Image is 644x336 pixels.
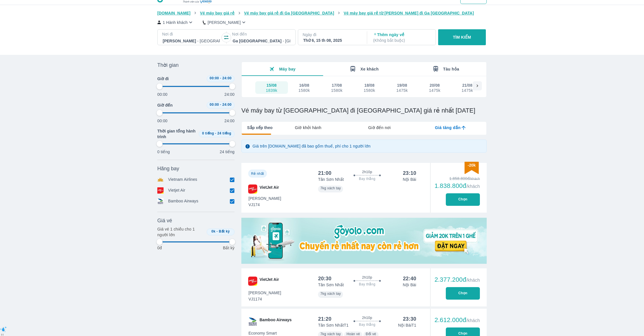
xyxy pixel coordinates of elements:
div: 1475k [396,88,408,93]
p: 00:00 [157,92,168,97]
p: 24:00 [224,118,235,124]
span: Tàu hỏa [443,67,459,71]
p: 00:00 [157,118,168,124]
p: 0 tiếng [157,149,170,155]
span: Đổi vé [366,332,376,336]
span: 7kg xách tay [320,186,341,190]
div: 22:40 [403,275,416,282]
div: 21:00 [318,170,331,177]
p: Nội Bài [403,282,416,288]
span: Giá tăng dần [435,125,461,130]
div: scrollable day and price [255,81,473,94]
span: 24:00 [222,103,232,107]
span: Vé máy bay giá rẻ [200,11,235,15]
span: Giờ khởi hành [295,125,321,130]
div: 21/08 [462,82,472,88]
p: 0đ [157,245,162,251]
span: 2h10p [362,316,372,320]
span: [PERSON_NAME] [248,196,281,201]
button: 1 Hành khách [157,19,194,25]
div: 1839k [266,88,277,93]
div: 1.838.800đ [434,182,480,189]
div: 1475k [462,88,473,93]
span: - [220,76,221,80]
span: VietJet Air [260,184,279,194]
p: 1 Hành khách [163,20,188,25]
h1: Vé máy bay từ [GEOGRAPHIC_DATA] đi [GEOGRAPHIC_DATA] giá rẻ nhất [DATE] [241,107,487,115]
p: Vietjet Air [168,187,185,194]
p: Bất kỳ [223,245,235,251]
span: Thời gian tổng hành trình [157,128,196,140]
p: Nội Bài T1 [398,322,416,328]
img: discount [465,162,479,174]
img: VJ [248,277,257,286]
span: 00:00 [210,76,219,80]
p: Nơi đi [162,31,221,37]
span: Giá vé [157,217,172,224]
span: Giờ đến [157,102,173,108]
div: 2.612.000đ [434,317,480,323]
div: 23:30 [403,316,416,322]
img: VJ [248,184,257,194]
span: [PERSON_NAME] [248,290,281,296]
p: Nội Bài [403,177,416,182]
p: Vietnam Airlines [168,177,197,183]
span: 0k [212,229,216,233]
span: -20k [468,163,476,167]
span: 0 tiếng [202,131,214,135]
span: Giờ đi [157,76,169,82]
span: Bamboo Airways [260,317,292,326]
div: 1475k [429,88,440,93]
p: [PERSON_NAME] [208,20,241,25]
button: [PERSON_NAME] [203,19,247,25]
span: Thời gian [157,62,179,69]
div: 2.377.200đ [434,276,480,283]
span: Máy bay [279,67,296,71]
span: 2h10p [362,170,372,174]
span: Vé máy bay giá rẻ từ [PERSON_NAME] đi Ga [GEOGRAPHIC_DATA] [344,11,474,15]
p: Tân Sơn Nhất [318,177,344,182]
div: 19/08 [397,82,407,88]
p: TÌM KIẾM [453,34,471,40]
p: Bamboo Airways [168,198,198,204]
span: Rẻ nhất [251,172,264,176]
span: 24:00 [222,76,232,80]
p: Thêm ngày về [373,32,430,43]
span: - [217,229,218,233]
span: /khách [466,278,480,283]
span: - [215,131,216,135]
div: 17/08 [332,82,342,88]
div: 1580k [331,88,342,93]
span: VietJet Air [260,277,279,286]
p: 24:00 [224,92,235,97]
nav: breadcrumb [157,10,487,16]
button: Chọn [446,287,480,300]
div: 1580k [298,88,310,93]
span: /khách [466,318,480,323]
span: 2h10p [362,275,372,280]
span: 00:00 [210,103,219,107]
div: 20/08 [430,82,440,88]
div: lab API tabs example [273,122,486,134]
span: Xe khách [360,67,379,71]
span: - [220,103,221,107]
p: Nơi đến [232,31,290,37]
span: VJ1174 [248,296,281,302]
span: Economy Smart [248,330,277,336]
span: VJ174 [248,202,281,208]
span: 7kg xách tay [320,292,341,296]
div: 20:30 [318,275,331,282]
p: 24 tiếng [220,149,235,155]
img: QH [248,317,257,326]
p: Ngày đi [303,32,361,38]
span: 7kg xách tay [320,332,341,336]
span: Giờ đến nơi [368,125,391,130]
span: 24 tiếng [218,131,231,135]
div: Thứ 6, 15 th 08, 2025 [303,38,361,43]
span: Vé máy bay giá rẻ đi Ga [GEOGRAPHIC_DATA] [244,11,334,15]
span: /khách [466,184,480,189]
p: Tân Sơn Nhất [318,282,344,288]
div: 18/08 [364,82,375,88]
div: 16/08 [299,82,309,88]
div: 23:10 [403,170,416,177]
